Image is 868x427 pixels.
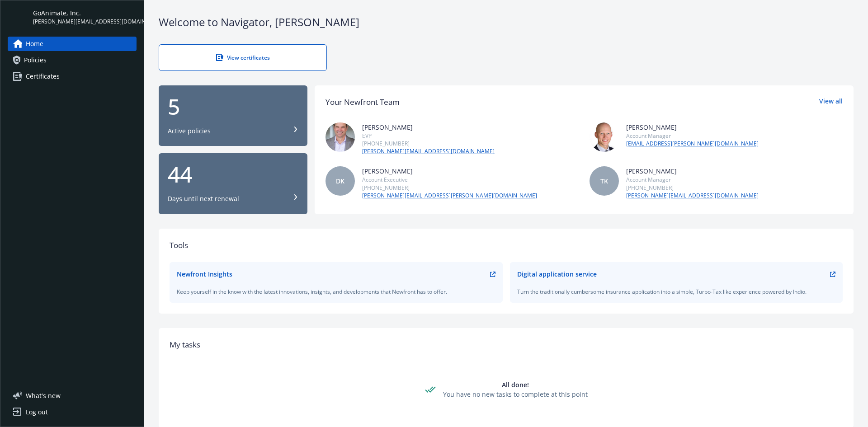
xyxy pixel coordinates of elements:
div: All done! [443,380,588,389]
span: GoAnimate, Inc. [33,8,137,18]
a: [PERSON_NAME][EMAIL_ADDRESS][DOMAIN_NAME] [626,192,759,200]
div: [PERSON_NAME] [626,166,759,176]
div: Account Executive [362,176,537,183]
div: 5 [168,96,298,117]
a: View certificates [159,44,327,71]
div: Tools [170,239,843,251]
span: Home [26,37,43,51]
span: What ' s new [26,391,61,400]
img: photo [590,122,619,152]
span: DK [336,176,344,186]
a: Certificates [8,69,137,84]
div: Account Manager [626,176,759,183]
div: Active policies [168,127,211,136]
div: [PHONE_NUMBER] [626,184,759,192]
a: Policies [8,53,137,67]
div: Days until next renewal [168,194,239,203]
div: Your Newfront Team [325,96,400,108]
div: [PERSON_NAME] [626,122,759,132]
div: EVP [362,132,495,140]
div: Digital application service [517,269,597,279]
img: photo [325,122,355,152]
div: Welcome to Navigator , [PERSON_NAME] [159,14,854,30]
span: Policies [24,53,47,67]
a: [EMAIL_ADDRESS][PERSON_NAME][DOMAIN_NAME] [626,140,759,148]
div: Log out [26,405,48,419]
div: You have no new tasks to complete at this point [443,389,588,399]
div: 44 [168,164,298,185]
div: Account Manager [626,132,759,140]
a: [PERSON_NAME][EMAIL_ADDRESS][DOMAIN_NAME] [362,147,495,155]
img: yH5BAEAAAAALAAAAAABAAEAAAIBRAA7 [8,8,26,26]
div: [PERSON_NAME] [362,122,495,132]
a: Home [8,37,137,51]
div: [PERSON_NAME] [362,166,537,176]
button: What's new [8,391,75,400]
div: [PHONE_NUMBER] [362,140,495,147]
span: Certificates [26,69,60,84]
a: View all [819,96,843,108]
div: Newfront Insights [177,269,232,279]
div: My tasks [170,339,843,351]
button: 44Days until next renewal [159,153,307,214]
span: [PERSON_NAME][EMAIL_ADDRESS][DOMAIN_NAME] [33,18,137,26]
div: Turn the traditionally cumbersome insurance application into a simple, Turbo-Tax like experience ... [517,288,836,296]
button: 5Active policies [159,85,307,146]
span: TK [600,176,608,186]
div: View certificates [177,54,308,61]
div: Keep yourself in the know with the latest innovations, insights, and developments that Newfront h... [177,288,495,296]
a: [PERSON_NAME][EMAIL_ADDRESS][PERSON_NAME][DOMAIN_NAME] [362,192,537,200]
button: GoAnimate, Inc.[PERSON_NAME][EMAIL_ADDRESS][DOMAIN_NAME] [33,8,137,26]
div: [PHONE_NUMBER] [362,184,537,192]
